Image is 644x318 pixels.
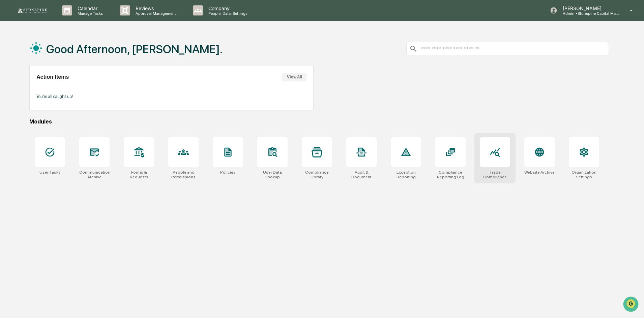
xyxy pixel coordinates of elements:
div: 🖐️ [7,138,12,144]
p: Company [203,5,251,11]
iframe: Open customer support [622,296,641,314]
div: Communications Archive [79,170,110,179]
div: Trade Compliance [480,170,510,179]
p: Admin • Stonepine Capital Management [557,11,620,16]
span: [PERSON_NAME] [21,92,55,97]
img: logo [16,7,49,14]
p: Manage Tasks [72,11,106,16]
div: 🗄️ [49,138,54,144]
span: Data Lookup [13,150,42,157]
p: How can we help? [7,14,123,25]
p: Approval Management [130,11,179,16]
img: Dave Feldman [7,85,18,96]
div: We're available if you need us! [30,58,93,64]
span: Attestations [56,138,84,144]
div: Compliance Reporting Log [435,170,466,179]
p: Calendar [72,5,106,11]
a: 🖐️Preclearance [4,135,46,147]
span: Pylon [67,167,82,172]
a: 🗄️Attestations [46,135,86,147]
a: 🔎Data Lookup [4,148,45,160]
div: Compliance Library [302,170,332,179]
img: 1746055101610-c473b297-6a78-478c-a979-82029cc54cd1 [13,92,19,97]
div: Past conversations [7,75,45,80]
div: 🔎 [7,151,12,156]
button: See all [105,73,123,81]
span: [DATE] [60,110,74,115]
p: People, Data, Settings [203,11,251,16]
div: Policies [220,170,236,175]
div: Audit & Document Logs [346,170,377,179]
div: Start new chat [30,51,111,58]
div: User Tasks [39,170,61,175]
div: Website Archive [524,170,555,175]
img: Jack Rasmussen [7,103,18,114]
img: 8933085812038_c878075ebb4cc5468115_72.jpg [14,51,26,64]
span: • [56,110,58,115]
p: You're all caught up! [36,94,306,99]
p: Reviews [130,5,179,11]
div: Exception Reporting [391,170,421,179]
div: Modules [29,118,609,125]
span: [PERSON_NAME] [21,110,55,115]
button: View All [282,73,306,81]
h2: Action Items [36,74,69,80]
span: • [56,92,58,97]
div: User Data Lookup [257,170,288,179]
div: Organization Settings [569,170,599,179]
h1: Good Afternoon, [PERSON_NAME]. [46,42,223,56]
p: [PERSON_NAME] [557,5,620,11]
img: 1746055101610-c473b297-6a78-478c-a979-82029cc54cd1 [13,110,19,115]
button: Start new chat [115,54,123,62]
span: [DATE] [60,92,74,97]
div: Forms & Requests [124,170,154,179]
div: People and Permissions [168,170,199,179]
a: Powered byPylon [48,167,82,172]
img: 1746055101610-c473b297-6a78-478c-a979-82029cc54cd1 [7,51,19,64]
span: Preclearance [13,138,43,144]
